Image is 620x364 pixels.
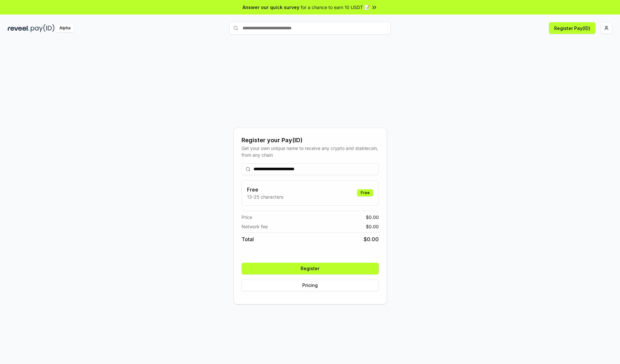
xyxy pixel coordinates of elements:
[242,136,379,145] div: Register your Pay(ID)
[366,223,379,230] span: $ 0.00
[247,186,283,193] h3: Free
[549,22,595,34] button: Register Pay(ID)
[366,214,379,221] span: $ 0.00
[364,235,379,243] span: $ 0.00
[301,4,370,11] span: for a chance to earn 10 USDT 📝
[56,24,74,32] div: Alpha
[242,280,379,291] button: Pricing
[357,189,373,196] div: Free
[31,24,55,32] img: pay_id
[247,193,283,200] p: 13-25 characters
[242,263,379,274] button: Register
[243,4,299,11] span: Answer our quick survey
[242,235,254,243] span: Total
[242,214,252,221] span: Price
[242,145,379,158] div: Get your own unique name to receive any crypto and stablecoin, from any chain
[242,223,268,230] span: Network fee
[8,24,29,32] img: reveel_dark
